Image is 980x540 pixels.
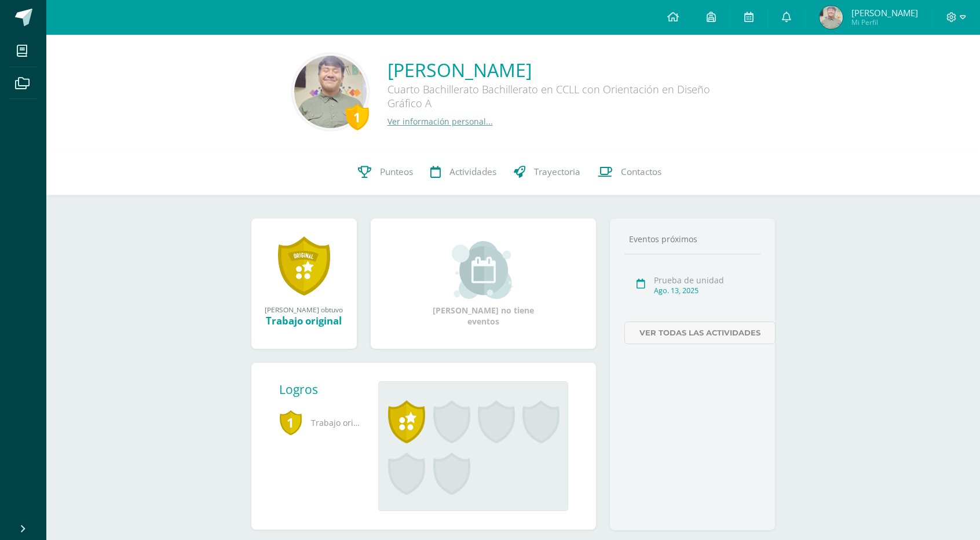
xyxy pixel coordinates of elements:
a: [PERSON_NAME] [387,57,735,82]
div: Eventos próximos [624,233,761,245]
img: b5ea36ff255bf4922e09a2249ba9bb63.png [820,6,843,29]
img: 709ac971e85acc4d6fea4b20b746a3b8.png [294,56,367,128]
a: Ver información personal... [387,116,493,127]
div: [PERSON_NAME] no tiene eventos [425,241,541,327]
span: 1 [279,409,302,436]
div: Prueba de unidad [654,275,758,286]
span: Trabajo original [279,407,360,439]
a: Punteos [349,149,422,195]
a: Contactos [589,149,670,195]
span: [PERSON_NAME] [851,7,918,19]
span: Mi Perfil [851,17,918,27]
a: Trayectoria [505,149,589,195]
span: Actividades [449,166,496,178]
div: Ago. 13, 2025 [654,286,758,295]
a: Actividades [422,149,505,195]
a: Ver todas las actividades [624,322,776,344]
div: Trabajo original [263,314,345,327]
div: Logros [279,381,370,397]
span: Trayectoria [534,166,580,178]
div: Cuarto Bachillerato Bachillerato en CCLL con Orientación en Diseño Gráfico A [387,82,735,116]
div: 1 [346,104,369,130]
div: [PERSON_NAME] obtuvo [263,305,345,314]
img: event_small.png [452,241,515,299]
span: Contactos [621,166,661,178]
span: Punteos [380,166,413,178]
